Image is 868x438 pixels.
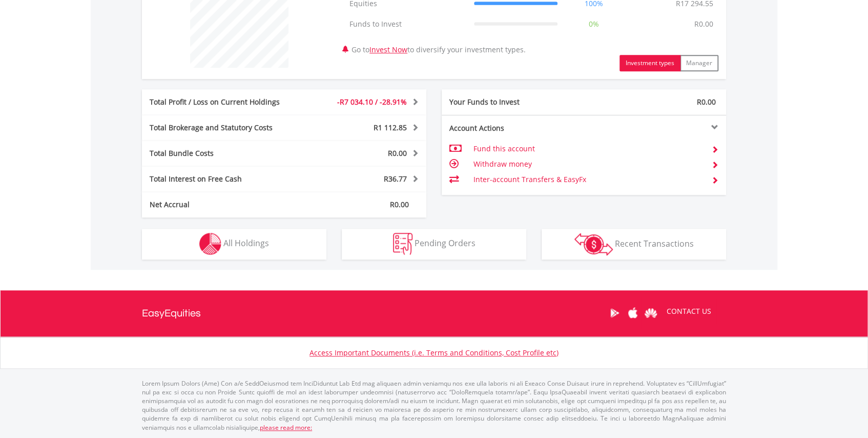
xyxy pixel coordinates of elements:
a: please read more: [260,423,312,432]
span: Recent Transactions [615,237,694,249]
p: Lorem Ipsum Dolors (Ame) Con a/e SeddOeiusmod tem InciDiduntut Lab Etd mag aliquaen admin veniamq... [142,379,726,432]
button: Recent Transactions [542,229,726,260]
span: R36.77 [384,174,407,184]
div: Total Bundle Costs [142,148,308,158]
td: Withdraw money [473,156,704,172]
img: pending_instructions-wht.png [393,233,412,255]
td: Inter-account Transfers & EasyFx [473,172,704,187]
img: transactions-zar-wht.png [574,233,613,255]
a: Access Important Documents (i.e. Terms and Conditions, Cost Profile etc) [309,348,559,357]
td: Fund this account [473,141,704,156]
button: Pending Orders [342,229,526,260]
div: Account Actions [442,123,584,133]
span: R0.00 [390,200,409,209]
div: Total Interest on Free Cash [142,174,308,184]
button: All Holdings [142,229,326,260]
button: Investment types [619,55,680,71]
a: EasyEquities [142,290,201,336]
div: Total Brokerage and Statutory Costs [142,123,308,133]
span: R1 112.85 [374,123,407,132]
a: Huawei [642,297,659,329]
a: Apple [624,297,642,329]
td: R0.00 [689,14,718,34]
button: Manager [680,55,718,71]
span: R0.00 [697,97,716,107]
div: Your Funds to Invest [442,97,584,107]
a: Google Play [606,297,624,329]
td: 0% [563,14,625,34]
td: Funds to Invest [344,14,469,34]
span: -R7 034.10 / -28.91% [337,97,407,107]
span: Pending Orders [415,237,476,249]
span: All Holdings [223,237,269,249]
div: Net Accrual [142,200,308,210]
a: Invest Now [369,45,407,54]
span: R0.00 [388,148,407,158]
a: CONTACT US [659,297,718,326]
div: Total Profit / Loss on Current Holdings [142,97,308,107]
img: holdings-wht.png [199,233,221,255]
